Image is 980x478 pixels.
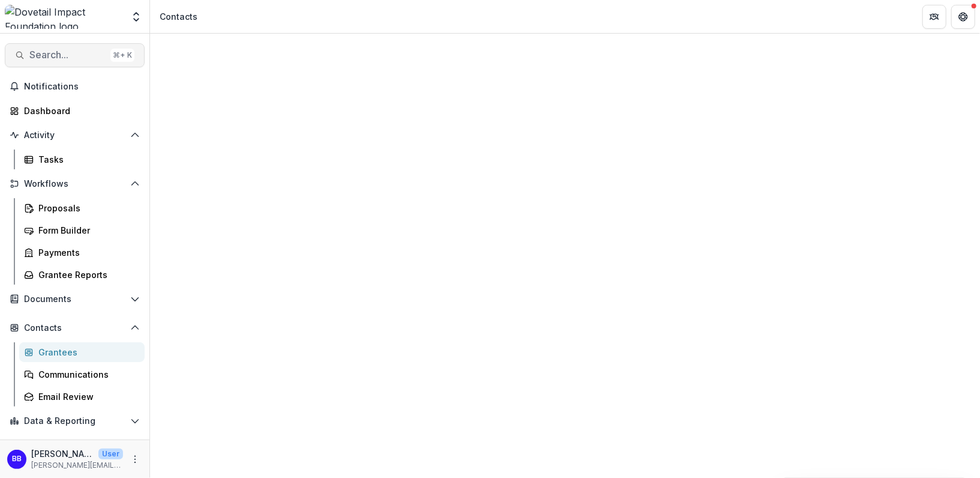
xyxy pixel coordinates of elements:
span: Data & Reporting [24,416,125,426]
p: [PERSON_NAME] [31,447,94,460]
a: Grantees [19,342,145,362]
span: Notifications [24,82,140,92]
a: Communications [19,365,145,384]
button: Open Workflows [5,174,145,193]
span: Activity [24,130,125,141]
div: Contacts [160,10,197,23]
a: Proposals [19,198,145,218]
button: Open Documents [5,289,145,309]
button: Open Data & Reporting [5,411,145,431]
div: Payments [38,246,135,259]
span: Contacts [24,323,125,333]
button: Open entity switcher [128,5,145,29]
button: Open Activity [5,126,145,145]
div: Email Review [38,390,135,403]
button: Notifications [5,77,145,96]
img: Dovetail Impact Foundation logo [5,5,123,29]
a: Email Review [19,387,145,407]
div: Grantee Reports [38,268,135,281]
button: More [128,452,142,467]
div: Tasks [38,153,135,166]
button: Get Help [951,5,975,29]
a: Form Builder [19,220,145,240]
a: Tasks [19,150,145,169]
div: ⌘ + K [110,49,134,62]
button: Partners [922,5,946,29]
div: Communications [38,368,135,381]
nav: breadcrumb [155,8,202,25]
span: Search... [29,49,106,61]
div: Grantees [38,346,135,358]
div: Form Builder [38,224,135,237]
span: Workflows [24,179,125,189]
a: Grantee Reports [19,265,145,285]
div: Proposals [38,202,135,214]
p: User [98,449,123,459]
a: Payments [19,243,145,262]
button: Search... [5,43,145,67]
div: Bryan Bahizi [12,455,22,463]
div: Dashboard [24,104,135,117]
a: Dashboard [5,101,145,121]
p: [PERSON_NAME][EMAIL_ADDRESS][DOMAIN_NAME] [31,460,123,471]
button: Open Contacts [5,318,145,337]
span: Documents [24,294,125,304]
